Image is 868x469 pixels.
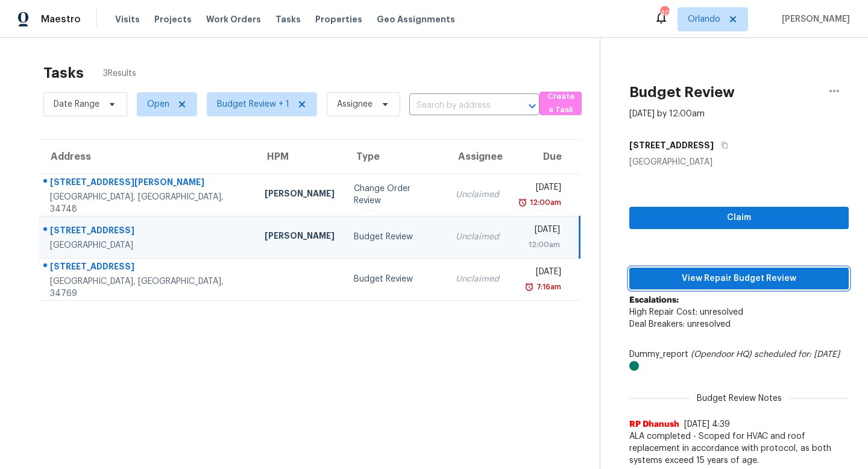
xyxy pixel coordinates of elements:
[524,98,541,115] button: Open
[629,418,679,430] span: RP Dhanush
[777,13,850,25] span: [PERSON_NAME]
[354,183,436,207] div: Change Order Review
[518,224,560,239] div: [DATE]
[639,210,839,225] span: Claim
[217,98,289,110] span: Budget Review + 1
[629,108,705,120] div: [DATE] by 12:00am
[50,275,245,300] div: [GEOGRAPHIC_DATA], [GEOGRAPHIC_DATA], 34769
[546,90,576,118] span: Create a Task
[690,392,789,404] span: Budget Review Notes
[54,98,99,110] span: Date Range
[509,140,580,174] th: Due
[518,197,527,209] img: Overdue Alarm Icon
[714,134,730,156] button: Copy Address
[629,139,714,151] h5: [STREET_ADDRESS]
[629,156,849,168] div: [GEOGRAPHIC_DATA]
[354,231,436,243] div: Budget Review
[50,176,245,191] div: [STREET_ADDRESS][PERSON_NAME]
[446,140,509,174] th: Assignee
[629,320,731,329] span: Deal Breakers: unresolved
[39,140,255,174] th: Address
[629,430,849,467] span: ALA completed - Scoped for HVAC and roof replacement in accordance with protocol, as both systems...
[527,197,561,209] div: 12:00am
[265,187,335,203] div: [PERSON_NAME]
[147,98,169,110] span: Open
[539,92,582,115] button: Create a Task
[377,13,455,25] span: Geo Assignments
[344,140,446,174] th: Type
[50,191,245,215] div: [GEOGRAPHIC_DATA], [GEOGRAPHIC_DATA], 34748
[518,266,561,281] div: [DATE]
[337,98,373,110] span: Assignee
[115,13,140,25] span: Visits
[206,13,261,25] span: Work Orders
[660,7,668,19] div: 40
[255,140,344,174] th: HPM
[456,231,499,243] div: Unclaimed
[534,281,561,293] div: 7:16am
[629,348,849,373] div: Dummy_report
[315,13,362,25] span: Properties
[154,13,192,25] span: Projects
[629,268,849,290] button: View Repair Budget Review
[50,239,245,251] div: [GEOGRAPHIC_DATA]
[354,273,436,285] div: Budget Review
[629,86,735,98] h2: Budget Review
[50,260,245,275] div: [STREET_ADDRESS]
[684,420,730,429] span: [DATE] 4:39
[265,230,335,245] div: [PERSON_NAME]
[41,13,81,25] span: Maestro
[103,68,136,80] span: 3 Results
[43,67,84,79] h2: Tasks
[639,271,839,286] span: View Repair Budget Review
[518,239,560,251] div: 12:00am
[456,273,499,285] div: Unclaimed
[518,181,561,197] div: [DATE]
[629,296,679,304] b: Escalations:
[524,281,534,293] img: Overdue Alarm Icon
[691,350,752,359] i: (Opendoor HQ)
[50,224,245,239] div: [STREET_ADDRESS]
[629,308,743,316] span: High Repair Cost: unresolved
[456,189,499,201] div: Unclaimed
[688,13,720,25] span: Orlando
[629,207,849,229] button: Claim
[754,350,840,359] i: scheduled for: [DATE]
[409,96,506,115] input: Search by address
[275,15,301,24] span: Tasks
